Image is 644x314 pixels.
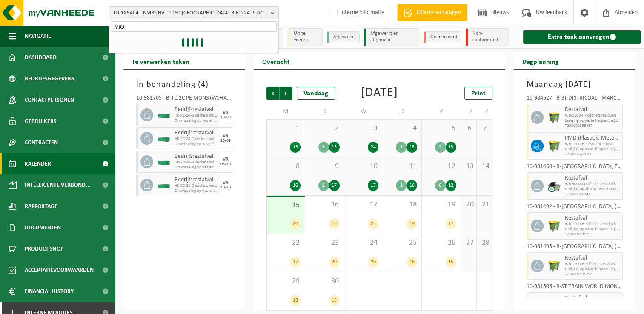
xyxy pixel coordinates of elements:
span: Offerte aanvragen [415,9,463,17]
li: Uit te voeren [287,28,323,46]
span: 17 [349,200,378,209]
span: Product Shop [25,238,63,260]
div: 6 [435,180,446,191]
span: 7 [481,124,488,133]
span: 12 [426,162,456,171]
h2: Dagplanning [514,53,567,69]
span: 6 [465,124,472,133]
span: 20 [465,200,472,209]
img: HK-XC-20-GN-00 [157,182,170,188]
div: 10/10 [220,186,231,190]
span: Gebruikers [25,111,57,132]
td: W [344,104,383,119]
span: 10 [349,162,378,171]
span: 24 [349,238,378,248]
span: 5 [426,124,456,133]
div: VR [223,180,229,186]
span: Restafval [565,215,620,222]
span: 22 [271,238,301,248]
span: 29 [271,277,301,286]
span: Lediging op afroep - voorkeursdag klant (excl. verwerking) [565,187,620,192]
span: Bedrijfsrestafval [175,177,218,183]
div: 17 [446,218,456,229]
span: Acceptatievoorwaarden [25,260,94,281]
span: Rapportage [25,196,57,217]
div: 17 [290,257,301,268]
span: 23 [309,238,339,248]
div: 19 [406,218,417,229]
div: 20 [329,257,340,268]
li: Non-conformiteit [466,28,509,46]
td: M [266,104,305,119]
span: 1 [271,124,301,133]
div: Vandaag [297,87,335,100]
span: 4 [387,124,417,133]
div: 10-981460 - B-[GEOGRAPHIC_DATA] EX TRI POSTAL (W5HA101) - [GEOGRAPHIC_DATA] [527,164,623,172]
span: Bedrijfsrestafval [175,130,218,137]
span: Restafval [565,106,620,113]
div: 10-981492 - B-[GEOGRAPHIC_DATA] (W5H244) - LUTTRE [527,204,623,212]
div: 03/10 [220,162,231,166]
span: 26 [426,238,456,248]
div: 1 [396,180,406,191]
span: 27 [465,238,472,248]
span: Bedrijfsrestafval [175,153,218,160]
div: 2 [318,180,329,191]
span: HK-XC-20-G déchets industriels banals [175,183,218,188]
div: 16 [406,257,417,268]
div: [DATE] [361,87,398,100]
span: WB-1100-HP déchets résiduels (serrure) [565,262,620,267]
img: WB-5000-CU [548,180,561,192]
span: Lediging op vaste frequentie (vanaf de 2e container) [565,147,620,152]
span: HK-XC-20-G déchets industriels banals [175,160,218,165]
img: WB-1100-HPE-GN-51 [548,111,561,124]
span: Bedrijfsrestafval [175,106,218,113]
td: D [305,104,344,119]
span: 15 [271,201,301,210]
span: Kalender [25,153,51,174]
span: WB-1100-HP PMC (plastique, métal, carton boisson) (industrie [565,142,620,147]
span: T250001931295 [565,232,620,237]
div: 26/09 [220,139,231,143]
a: Print [464,87,492,100]
span: Contracten [25,132,58,153]
span: Documenten [25,217,61,238]
span: Omwisseling op vaste frequentie [175,142,218,147]
div: 16 [406,180,417,191]
li: Afgewerkt [327,31,360,43]
span: Lediging op vaste frequentie (vanaf de 2e container) [565,267,620,272]
div: 19/09 [220,115,231,120]
div: 13 [446,142,456,153]
span: T250002459500 [565,152,620,157]
img: WB-1100-HPE-GN-51 [548,220,561,232]
img: HK-XC-20-GN-00 [157,112,170,118]
h3: In behandeling ( ) [136,78,232,91]
span: Financial History [25,281,74,302]
div: 25 [368,218,378,229]
div: 15 [406,142,417,153]
div: 1 [318,142,329,153]
label: Interne informatie [328,6,384,19]
span: 21 [481,200,488,209]
span: Bedrijfsgegevens [25,68,74,89]
span: 14 [481,162,488,171]
div: 12 [446,180,456,191]
div: 18 [290,295,301,306]
span: Dashboard [25,47,57,68]
span: 18 [387,200,417,209]
a: Extra taak aanvragen [523,30,641,44]
div: 17 [368,180,378,191]
span: WB-1100-HP déchets résiduels [565,113,620,118]
img: HK-XC-20-GN-00 [157,135,170,142]
div: VR [223,157,229,162]
span: 19 [426,200,456,209]
img: WB-1100-HPE-GN-51 [548,140,561,152]
div: 2 [435,142,446,153]
li: Geannuleerd [424,31,461,43]
span: Vorige [266,87,279,100]
input: Zoeken naar gekoppelde vestigingen [111,21,277,32]
span: 11 [387,162,417,171]
div: 24 [368,142,378,153]
span: HK-XC-20-G déchets industriels banals [175,137,218,142]
span: T250001931298 [565,272,620,277]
